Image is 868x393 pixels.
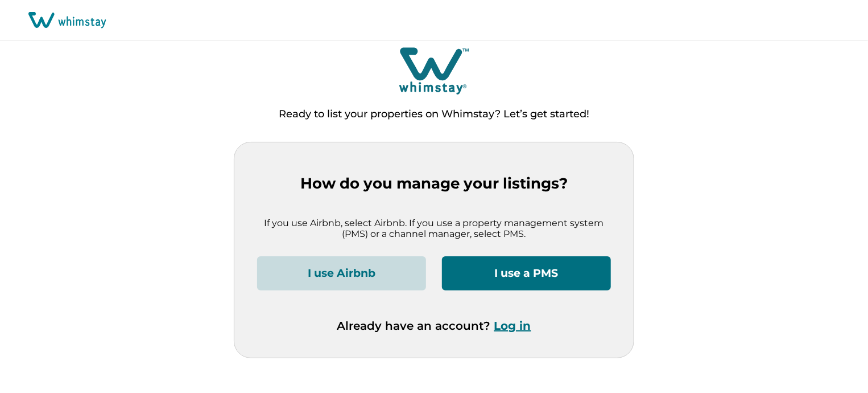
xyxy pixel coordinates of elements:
p: If you use Airbnb, select Airbnb. If you use a property management system (PMS) or a channel mana... [257,218,611,240]
p: Ready to list your properties on Whimstay? Let’s get started! [279,109,589,120]
button: Log in [494,319,531,333]
p: How do you manage your listings? [257,175,611,193]
button: I use a PMS [442,256,611,290]
button: I use Airbnb [257,256,426,290]
p: Already have an account? [337,319,531,333]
